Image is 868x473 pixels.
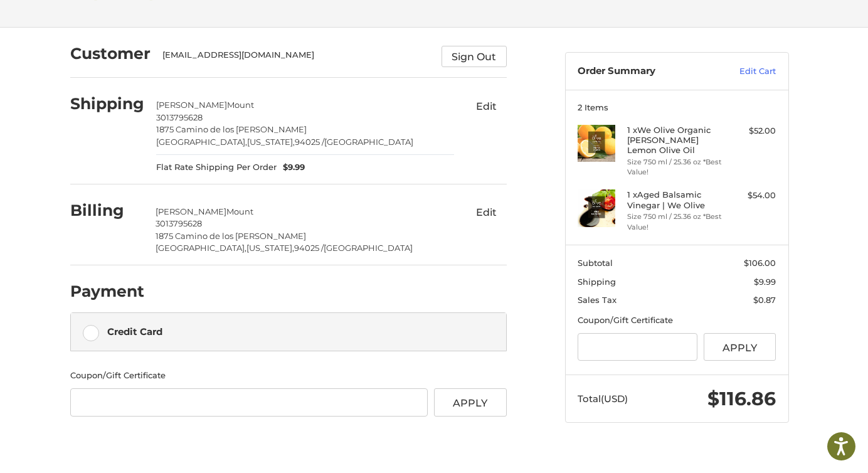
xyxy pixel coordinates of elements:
[156,112,203,122] span: 3013795628
[442,46,507,67] button: Sign Out
[162,49,429,67] div: [EMAIL_ADDRESS][DOMAIN_NAME]
[754,277,776,287] span: $9.99
[156,100,227,110] span: [PERSON_NAME]
[704,333,776,361] button: Apply
[70,201,144,220] h2: Billing
[578,102,776,112] h3: 2 Items
[294,243,324,253] span: 94025 /
[70,388,428,417] input: Gift Certificate or Coupon Code
[324,243,413,253] span: [GEOGRAPHIC_DATA]
[18,19,142,29] p: We're away right now. Please check back later!
[156,218,202,228] span: 3013795628
[247,137,295,147] span: [US_STATE],
[144,16,159,31] button: Open LiveChat chat widget
[227,100,254,110] span: Mount
[156,124,307,134] span: 1875 Camino de los [PERSON_NAME]
[156,231,306,241] span: 1875 Camino de los [PERSON_NAME]
[627,157,723,178] li: Size 750 ml / 25.36 oz *Best Value!
[578,393,628,405] span: Total (USD)
[744,258,776,268] span: $106.00
[726,189,776,202] div: $54.00
[467,96,507,116] button: Edit
[467,203,507,223] button: Edit
[70,94,144,114] h2: Shipping
[156,243,246,253] span: [GEOGRAPHIC_DATA],
[277,161,305,174] span: $9.99
[156,161,277,174] span: Flat Rate Shipping Per Order
[70,282,144,301] h2: Payment
[434,388,507,417] button: Apply
[226,206,253,216] span: Mount
[156,137,247,147] span: [GEOGRAPHIC_DATA],
[70,369,507,382] div: Coupon/Gift Certificate
[295,137,324,147] span: 94025 /
[578,314,776,327] div: Coupon/Gift Certificate
[324,137,413,147] span: [GEOGRAPHIC_DATA]
[578,277,616,287] span: Shipping
[753,295,776,305] span: $0.87
[70,44,151,63] h2: Customer
[156,206,226,216] span: [PERSON_NAME]
[712,65,776,78] a: Edit Cart
[627,125,723,156] h4: 1 x We Olive Organic [PERSON_NAME] Lemon Olive Oil
[107,321,162,342] div: Credit Card
[246,243,294,253] span: [US_STATE],
[578,65,712,78] h3: Order Summary
[578,333,697,361] input: Gift Certificate or Coupon Code
[627,189,723,210] h4: 1 x Aged Balsamic Vinegar | We Olive
[578,258,613,268] span: Subtotal
[578,295,617,305] span: Sales Tax
[726,125,776,137] div: $52.00
[627,211,723,232] li: Size 750 ml / 25.36 oz *Best Value!
[707,387,776,410] span: $116.86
